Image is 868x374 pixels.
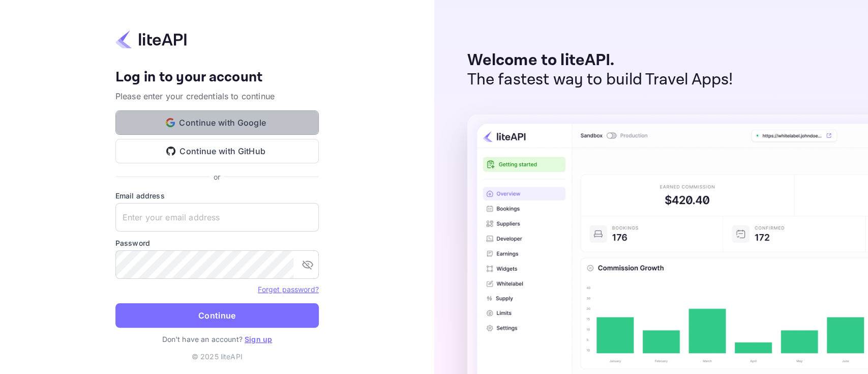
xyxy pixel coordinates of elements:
[115,190,319,201] label: Email address
[115,69,319,87] h4: Log in to your account
[115,303,319,328] button: Continue
[192,351,243,362] p: © 2025 liteAPI
[115,238,319,248] label: Password
[258,285,318,294] a: Forget password?
[467,51,733,70] p: Welcome to liteAPI.
[467,70,733,90] p: The fastest way to build Travel Apps!
[115,110,319,135] button: Continue with Google
[214,171,220,182] p: or
[115,139,319,163] button: Continue with GitHub
[245,335,272,343] a: Sign up
[115,30,187,49] img: liteapi
[115,90,319,102] p: Please enter your credentials to continue
[297,254,318,275] button: toggle password visibility
[258,284,318,294] a: Forget password?
[115,334,319,344] p: Don't have an account?
[115,203,319,232] input: Enter your email address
